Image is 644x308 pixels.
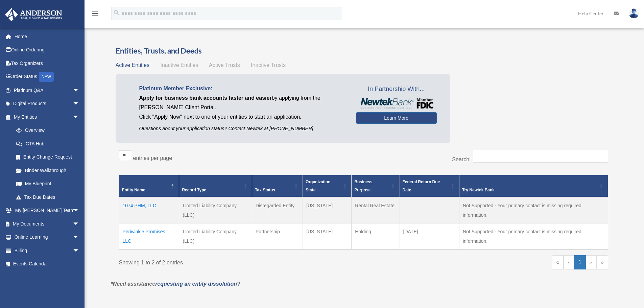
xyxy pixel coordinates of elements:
a: Online Learningarrow_drop_down [5,231,90,244]
span: arrow_drop_down [73,97,86,111]
a: requesting an entity dissolution [155,281,237,287]
th: Organization State: Activate to sort [303,175,352,197]
th: Business Purpose: Activate to sort [352,175,400,197]
div: NEW [39,72,54,82]
a: My Documentsarrow_drop_down [5,217,90,231]
a: Home [5,30,90,43]
a: Previous [564,255,574,269]
a: Entity Change Request [9,150,86,164]
span: arrow_drop_down [73,231,86,244]
a: Tax Organizers [5,56,90,70]
label: Search: [452,157,471,162]
td: [US_STATE] [303,223,352,250]
label: entries per page [133,155,172,161]
span: Apply for business bank accounts faster and easier [139,95,272,101]
a: Next [586,255,596,269]
a: menu [91,12,99,18]
a: Learn More [356,112,437,124]
div: Try Newtek Bank [462,186,598,194]
span: arrow_drop_down [73,217,86,231]
td: Limited Liability Company (LLC) [179,197,252,223]
div: Showing 1 to 2 of 2 entries [119,255,359,267]
a: Events Calendar [5,257,90,271]
span: Active Trusts [209,62,240,68]
a: Binder Walkthrough [9,164,86,177]
h3: Entities, Trusts, and Deeds [116,46,612,56]
img: User Pic [629,8,639,18]
span: Inactive Entities [160,62,198,68]
td: Rental Real Estate [352,197,400,223]
a: CTA Hub [9,137,86,150]
img: Anderson Advisors Platinum Portal [3,8,64,21]
td: [US_STATE] [303,197,352,223]
a: My [PERSON_NAME] Teamarrow_drop_down [5,204,90,217]
p: Questions about your application status? Contact Newtek at [PHONE_NUMBER] [139,124,346,133]
td: Holding [352,223,400,250]
td: Not Supported - Your primary contact is missing required information. [459,223,608,250]
a: Digital Productsarrow_drop_down [5,97,90,111]
span: In Partnership With... [356,84,437,95]
span: Organization State [306,180,330,192]
span: Inactive Trusts [251,62,286,68]
em: *Need assistance ? [111,281,240,287]
a: My Blueprint [9,177,86,191]
i: menu [91,9,99,18]
span: Federal Return Due Date [403,180,440,192]
th: Federal Return Due Date: Activate to sort [400,175,459,197]
i: search [113,9,120,17]
a: Order StatusNEW [5,70,90,84]
td: Disregarded Entity [252,197,303,223]
a: Last [596,255,608,269]
span: Entity Name [122,188,145,192]
td: 1074 PHM, LLC [119,197,179,223]
td: Partnership [252,223,303,250]
p: Click "Apply Now" next to one of your entities to start an application. [139,112,346,122]
span: arrow_drop_down [73,244,86,258]
a: 1 [574,255,586,269]
th: Entity Name: Activate to invert sorting [119,175,179,197]
p: by applying from the [PERSON_NAME] Client Portal. [139,93,346,112]
span: Tax Status [255,188,275,192]
th: Tax Status: Activate to sort [252,175,303,197]
a: Billingarrow_drop_down [5,244,90,257]
span: Active Entities [116,62,149,68]
th: Record Type: Activate to sort [179,175,252,197]
a: My Entitiesarrow_drop_down [5,110,86,124]
td: Periwinkle Promises, LLC [119,223,179,250]
span: Business Purpose [354,180,372,192]
p: Platinum Member Exclusive: [139,84,346,93]
a: Platinum Q&Aarrow_drop_down [5,84,90,97]
img: NewtekBankLogoSM.png [359,98,433,109]
th: Try Newtek Bank : Activate to sort [459,175,608,197]
td: Not Supported - Your primary contact is missing required information. [459,197,608,223]
span: arrow_drop_down [73,84,86,97]
a: First [552,255,564,269]
span: Record Type [182,188,206,192]
span: arrow_drop_down [73,110,86,124]
a: Tax Due Dates [9,190,86,204]
td: [DATE] [400,223,459,250]
span: arrow_drop_down [73,204,86,218]
a: Overview [9,124,83,137]
a: Online Ordering [5,43,90,57]
td: Limited Liability Company (LLC) [179,223,252,250]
